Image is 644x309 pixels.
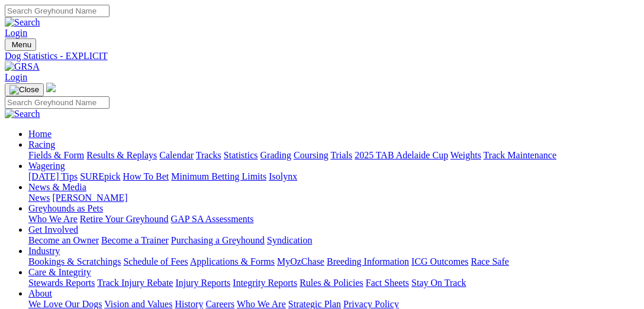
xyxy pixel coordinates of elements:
div: Industry [28,256,639,267]
div: Racing [28,150,639,161]
span: Menu [12,40,31,49]
a: [DATE] Tips [28,171,78,181]
a: Race Safe [471,256,508,266]
a: Applications & Forms [190,256,275,266]
a: ICG Outcomes [411,256,468,266]
a: Coursing [294,150,329,160]
a: We Love Our Dogs [28,299,102,309]
a: Tracks [196,150,221,160]
a: Trials [330,150,352,160]
button: Toggle navigation [5,83,44,96]
img: Close [9,85,39,95]
a: Greyhounds as Pets [28,203,103,213]
a: Get Involved [28,225,78,235]
img: Search [5,17,40,28]
div: Get Involved [28,235,639,246]
a: Minimum Betting Limits [171,171,266,181]
a: Grading [260,150,291,160]
a: GAP SA Assessments [171,214,254,224]
a: Who We Are [237,299,286,309]
a: Bookings & Scratchings [28,256,121,266]
a: Strategic Plan [288,299,341,309]
a: News [28,193,50,203]
a: Breeding Information [327,256,409,266]
a: Weights [450,150,481,160]
a: History [175,299,203,309]
a: Racing [28,139,55,149]
a: Home [28,129,51,139]
a: Careers [205,299,234,309]
a: Industry [28,246,60,256]
a: How To Bet [123,171,169,181]
a: Login [5,28,27,38]
a: Statistics [224,150,258,160]
a: Track Maintenance [484,150,556,160]
a: SUREpick [80,171,120,181]
a: Stewards Reports [28,278,95,288]
a: Login [5,72,27,82]
button: Toggle navigation [5,38,36,51]
a: Stay On Track [411,278,466,288]
div: Wagering [28,171,639,182]
a: Purchasing a Greyhound [171,235,265,245]
a: News & Media [28,182,86,192]
a: Become an Owner [28,235,99,245]
div: News & Media [28,193,639,203]
a: Integrity Reports [233,278,297,288]
a: Become a Trainer [101,235,169,245]
img: Search [5,109,40,119]
img: GRSA [5,61,40,72]
a: MyOzChase [277,256,324,266]
a: About [28,288,52,298]
a: Syndication [267,235,312,245]
a: Rules & Policies [300,278,363,288]
a: Privacy Policy [343,299,399,309]
div: Care & Integrity [28,278,639,288]
a: Track Injury Rebate [97,278,173,288]
a: Isolynx [269,171,297,181]
a: Dog Statistics - EXPLICIT [5,51,639,61]
input: Search [5,96,110,109]
a: Fact Sheets [366,278,409,288]
a: [PERSON_NAME] [52,193,127,203]
a: Results & Replays [86,150,157,160]
a: Vision and Values [104,299,172,309]
a: Injury Reports [175,278,230,288]
input: Search [5,5,110,17]
a: Who We Are [28,214,78,224]
a: Schedule of Fees [123,256,188,266]
a: Fields & Form [28,150,84,160]
a: Wagering [28,161,65,171]
a: Retire Your Greyhound [80,214,169,224]
div: Greyhounds as Pets [28,214,639,225]
img: logo-grsa-white.png [46,83,56,92]
a: Care & Integrity [28,267,91,277]
a: Calendar [159,150,194,160]
a: 2025 TAB Adelaide Cup [355,150,448,160]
